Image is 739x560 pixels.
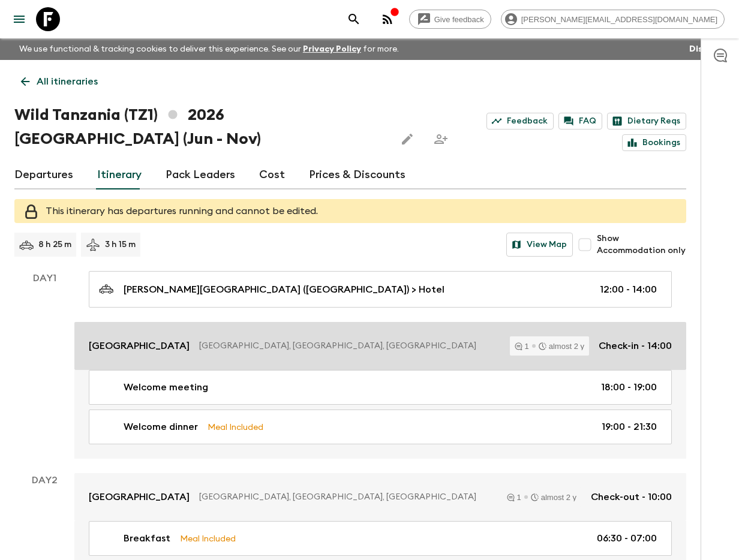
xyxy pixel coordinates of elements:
[74,322,686,370] a: [GEOGRAPHIC_DATA][GEOGRAPHIC_DATA], [GEOGRAPHIC_DATA], [GEOGRAPHIC_DATA]1almost 2 yCheck-in - 14:00
[124,420,198,434] p: Welcome dinner
[14,271,74,285] p: Day 1
[89,370,672,405] a: Welcome meeting18:00 - 19:00
[14,70,104,94] a: All itineraries
[46,206,318,216] span: This itinerary has departures running and cannot be edited.
[515,15,724,24] span: [PERSON_NAME][EMAIL_ADDRESS][DOMAIN_NAME]
[124,531,170,546] p: Breakfast
[166,161,235,189] a: Pack Leaders
[38,239,71,251] p: 8 h 25 m
[309,161,405,189] a: Prices & Discounts
[686,41,725,58] button: Dismiss
[208,420,263,433] p: Meal Included
[89,521,672,556] a: BreakfastMeal Included06:30 - 07:00
[597,531,657,546] p: 06:30 - 07:00
[395,127,419,151] button: Edit this itinerary
[14,161,73,189] a: Departures
[97,161,142,189] a: Itinerary
[622,134,686,151] a: Bookings
[539,342,584,350] div: almost 2 y
[515,342,529,350] div: 1
[507,493,521,501] div: 1
[602,420,657,434] p: 19:00 - 21:30
[180,532,236,545] p: Meal Included
[558,113,602,130] a: FAQ
[303,45,361,53] a: Privacy Policy
[597,233,686,257] span: Show Accommodation only
[7,7,31,31] button: menu
[428,15,491,24] span: Give feedback
[199,340,500,352] p: [GEOGRAPHIC_DATA], [GEOGRAPHIC_DATA], [GEOGRAPHIC_DATA]
[409,10,491,29] a: Give feedback
[74,473,686,521] a: [GEOGRAPHIC_DATA][GEOGRAPHIC_DATA], [GEOGRAPHIC_DATA], [GEOGRAPHIC_DATA]1almost 2 yCheck-out - 10:00
[429,127,453,151] span: Share this itinerary
[506,233,573,257] button: View Map
[600,282,657,297] p: 12:00 - 14:00
[601,380,657,395] p: 18:00 - 19:00
[14,473,74,487] p: Day 2
[124,282,444,297] p: [PERSON_NAME][GEOGRAPHIC_DATA] ([GEOGRAPHIC_DATA]) > Hotel
[89,490,190,504] p: [GEOGRAPHIC_DATA]
[124,380,208,395] p: Welcome meeting
[607,113,686,130] a: Dietary Reqs
[89,410,672,444] a: Welcome dinnerMeal Included19:00 - 21:30
[89,271,672,308] a: [PERSON_NAME][GEOGRAPHIC_DATA] ([GEOGRAPHIC_DATA]) > Hotel12:00 - 14:00
[591,490,672,504] p: Check-out - 10:00
[14,38,404,60] p: We use functional & tracking cookies to deliver this experience. See our for more.
[89,339,190,353] p: [GEOGRAPHIC_DATA]
[342,7,366,31] button: search adventures
[105,239,136,251] p: 3 h 15 m
[531,493,576,501] div: almost 2 y
[14,103,386,151] h1: Wild Tanzania (TZ1) 2026 [GEOGRAPHIC_DATA] (Jun - Nov)
[259,161,285,189] a: Cost
[199,491,492,503] p: [GEOGRAPHIC_DATA], [GEOGRAPHIC_DATA], [GEOGRAPHIC_DATA]
[37,74,98,89] p: All itineraries
[599,339,672,353] p: Check-in - 14:00
[501,10,725,29] div: [PERSON_NAME][EMAIL_ADDRESS][DOMAIN_NAME]
[486,113,554,130] a: Feedback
